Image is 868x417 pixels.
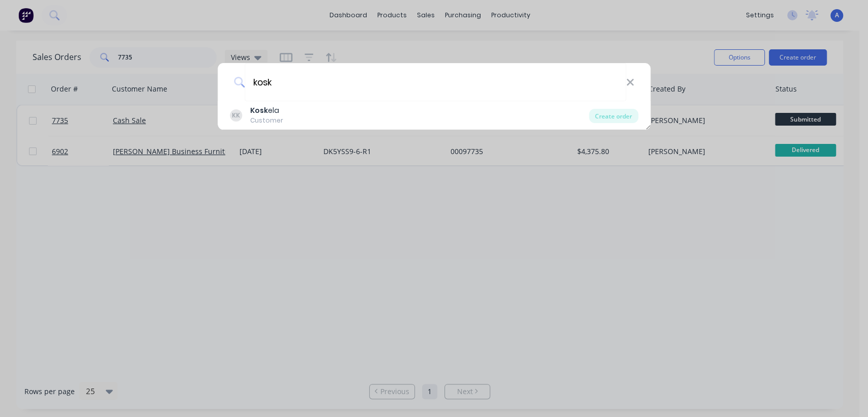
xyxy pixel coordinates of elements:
input: Enter a customer name to create a new order... [245,63,626,101]
div: ela [250,105,283,116]
b: Kosk [250,105,268,115]
div: Create order [589,109,638,123]
div: KK [230,109,242,122]
div: Customer [250,116,283,125]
